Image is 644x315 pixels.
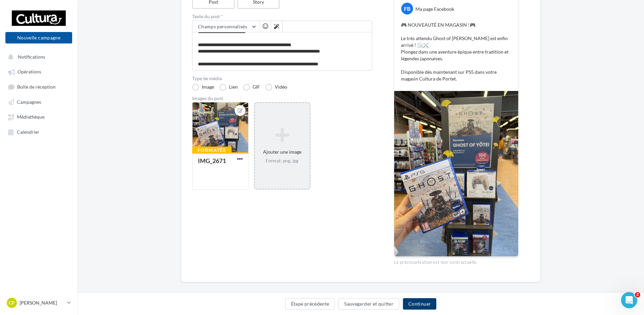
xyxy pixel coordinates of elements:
a: CP [PERSON_NAME] [5,296,72,309]
button: Continuer [403,298,436,310]
iframe: Intercom live chat [621,292,637,308]
span: Calendrier [17,129,39,135]
label: Vidéo [265,84,287,91]
button: Étape précédente [285,298,335,310]
a: Opérations [4,65,74,77]
div: IMG_2671 [198,157,226,164]
a: Boîte de réception [4,81,74,93]
a: Calendrier [4,126,74,138]
label: Texte du post * [192,14,372,19]
span: 2 [635,292,640,297]
a: Campagnes [4,96,74,108]
p: [PERSON_NAME] [20,300,64,306]
label: Type de média [192,76,372,81]
div: Ma page Facebook [415,6,454,12]
span: Notifications [18,54,45,60]
span: Champs personnalisés [198,24,247,29]
label: Image [192,84,214,91]
a: Médiathèque [4,111,74,123]
div: Images du post [192,96,372,101]
button: Notifications [4,51,71,63]
span: CP [9,300,15,306]
span: Boîte de réception [17,84,56,90]
div: La prévisualisation est non-contractuelle [394,257,519,265]
button: Sauvegarder et quitter [339,298,399,310]
label: GIF [243,84,260,91]
div: Formatée [192,147,232,154]
button: Champs personnalisés [193,21,260,32]
span: Campagnes [17,99,41,105]
span: Opérations [18,69,41,75]
p: 🎮 NOUVEAUTÉ EN MAGASIN !🎮 Le très attendu Ghost of [PERSON_NAME] est enfin arrivé ! 🌫️⚔️ Plongez ... [401,22,511,82]
button: Nouvelle campagne [5,32,72,43]
label: Lien [219,84,238,91]
span: Médiathèque [17,114,45,120]
div: FB [401,3,413,14]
